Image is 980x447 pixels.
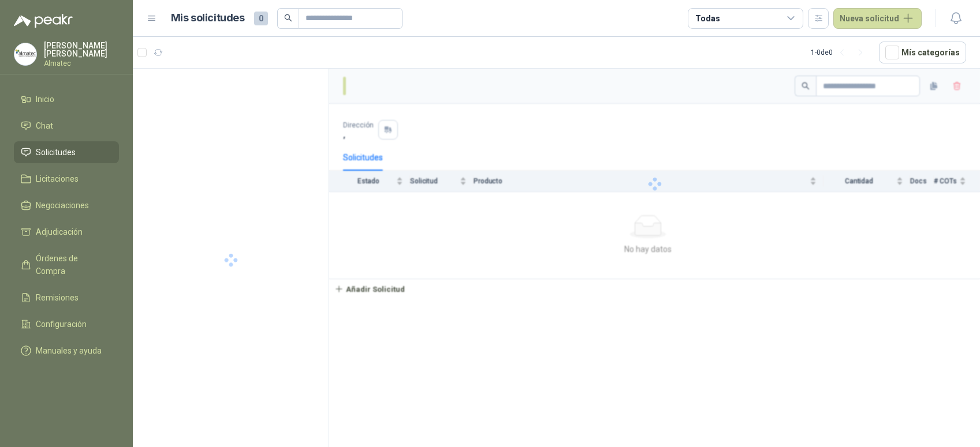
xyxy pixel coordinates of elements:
a: Manuales y ayuda [14,340,119,362]
span: Negociaciones [36,199,89,212]
a: Licitaciones [14,168,119,190]
p: Almatec [44,60,119,67]
a: Chat [14,115,119,137]
span: Órdenes de Compra [36,252,108,277]
p: [PERSON_NAME] [PERSON_NAME] [44,42,119,58]
a: Adjudicación [14,221,119,243]
span: Remisiones [36,291,79,304]
a: Órdenes de Compra [14,247,119,282]
button: Mís categorías [879,42,966,63]
span: Adjudicación [36,226,83,238]
span: Licitaciones [36,172,79,185]
a: Remisiones [14,287,119,309]
span: 0 [254,12,268,25]
div: 1 - 0 de 0 [811,43,870,62]
div: Todas [695,12,720,25]
span: search [284,14,292,22]
img: Logo peakr [14,14,73,28]
span: Manuales y ayuda [36,344,102,357]
button: Nueva solicitud [833,8,922,29]
span: Chat [36,119,53,132]
a: Configuración [14,313,119,335]
span: Solicitudes [36,146,76,159]
a: Negociaciones [14,194,119,216]
span: Configuración [36,318,87,330]
h1: Mis solicitudes [171,10,245,27]
span: Inicio [36,93,54,106]
img: Company Logo [14,43,36,65]
a: Solicitudes [14,141,119,163]
a: Inicio [14,88,119,110]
